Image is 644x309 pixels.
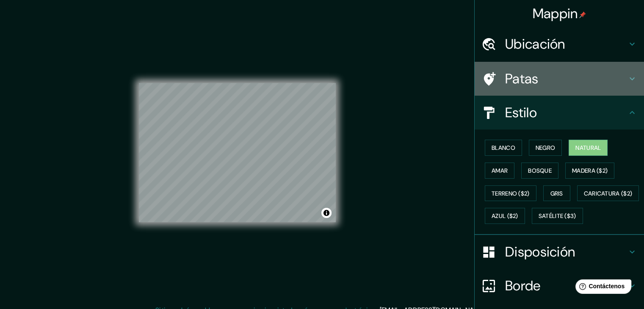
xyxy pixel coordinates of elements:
[492,144,515,152] font: Blanco
[505,70,539,88] font: Patas
[572,167,608,174] font: Madera ($2)
[569,276,635,300] iframe: Lanzador de widgets de ayuda
[543,185,570,201] button: Gris
[475,62,644,96] div: Patas
[505,243,575,261] font: Disposición
[485,163,514,179] button: Amar
[475,27,644,61] div: Ubicación
[485,185,536,201] button: Terreno ($2)
[475,235,644,269] div: Disposición
[529,140,562,156] button: Negro
[505,277,541,295] font: Borde
[539,212,576,220] font: Satélite ($3)
[550,190,563,197] font: Gris
[139,83,336,222] canvas: Mapa
[569,140,608,156] button: Natural
[492,167,508,174] font: Amar
[505,35,565,53] font: Ubicación
[321,208,332,218] button: Activar o desactivar atribución
[492,212,518,220] font: Azul ($2)
[533,5,578,22] font: Mappin
[584,190,633,197] font: Caricatura ($2)
[565,163,614,179] button: Madera ($2)
[577,185,639,201] button: Caricatura ($2)
[492,190,530,197] font: Terreno ($2)
[475,269,644,303] div: Borde
[485,208,525,224] button: Azul ($2)
[536,144,556,152] font: Negro
[579,11,586,18] img: pin-icon.png
[475,96,644,130] div: Estilo
[532,208,583,224] button: Satélite ($3)
[505,104,537,121] font: Estilo
[575,144,601,152] font: Natural
[485,140,522,156] button: Blanco
[521,163,558,179] button: Bosque
[528,167,552,174] font: Bosque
